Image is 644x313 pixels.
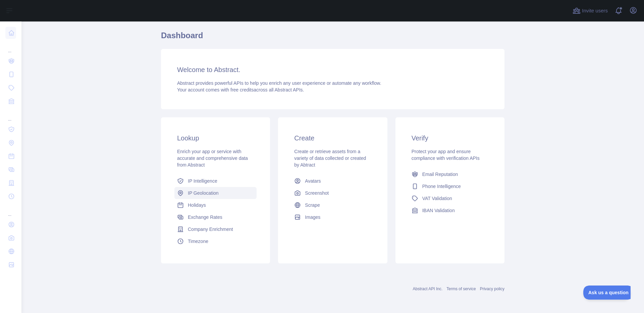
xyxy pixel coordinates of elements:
a: Holidays [174,199,257,211]
a: Scrape [291,199,374,211]
a: Email Reputation [409,168,491,180]
a: Timezone [174,235,257,247]
iframe: Toggle Customer Support [583,286,631,300]
a: IP Intelligence [174,175,257,187]
div: ... [5,40,16,54]
a: IBAN Validation [409,204,491,216]
a: Images [291,211,374,223]
a: Company Enrichment [174,223,257,235]
a: Abstract API Inc. [413,287,443,291]
a: Phone Intelligence [409,180,491,192]
a: Avatars [291,175,374,187]
h3: Create [294,133,371,143]
span: Exchange Rates [188,214,222,221]
span: Email Reputation [422,171,458,178]
span: Avatars [305,178,321,184]
span: Scrape [305,202,320,208]
h1: Dashboard [161,30,504,46]
span: Enrich your app or service with accurate and comprehensive data from Abstract [177,149,248,168]
span: Holidays [188,202,206,208]
a: VAT Validation [409,192,491,204]
span: IP Intelligence [188,178,217,184]
a: Screenshot [291,187,374,199]
span: IP Geolocation [188,190,219,196]
span: Screenshot [305,190,329,196]
span: free credits [230,87,254,92]
a: IP Geolocation [174,187,257,199]
a: Privacy policy [480,287,504,291]
h3: Welcome to Abstract. [177,65,488,74]
span: Create or retrieve assets from a variety of data collected or created by Abtract [294,149,366,168]
span: Invite users [582,7,608,15]
span: Phone Intelligence [422,183,461,190]
button: Invite users [571,5,609,16]
span: Abstract provides powerful APIs to help you enrich any user experience or automate any workflow. [177,80,381,86]
span: IBAN Validation [422,207,455,214]
span: Images [305,214,320,221]
div: ... [5,109,16,122]
span: Your account comes with across all Abstract APIs. [177,87,304,92]
h3: Verify [412,133,488,143]
a: Exchange Rates [174,211,257,223]
span: Company Enrichment [188,226,233,233]
a: Terms of service [446,287,476,291]
span: VAT Validation [422,195,452,202]
span: Timezone [188,238,208,245]
h3: Lookup [177,133,254,143]
div: ... [5,204,16,217]
span: Protect your app and ensure compliance with verification APIs [412,149,480,161]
